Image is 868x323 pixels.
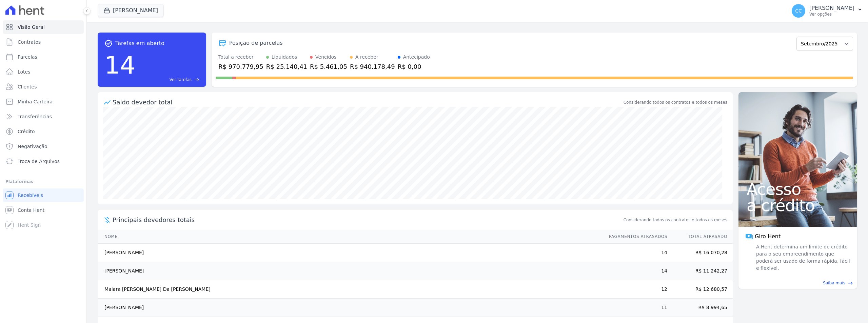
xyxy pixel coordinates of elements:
td: Maiara [PERSON_NAME] Da [PERSON_NAME] [98,280,603,299]
div: Saldo devedor total [113,98,622,107]
span: Visão Geral [18,24,45,31]
th: Pagamentos Atrasados [603,230,668,244]
a: Parcelas [3,50,84,64]
a: Negativação [3,140,84,153]
a: Troca de Arquivos [3,155,84,168]
div: R$ 0,00 [398,62,430,71]
a: Recebíveis [3,188,84,202]
div: R$ 25.140,41 [266,62,307,71]
span: Recebíveis [18,192,43,199]
td: 14 [603,262,668,280]
td: 14 [603,244,668,262]
a: Crédito [3,125,84,138]
td: R$ 16.070,28 [668,244,733,262]
a: Saiba mais east [743,280,853,286]
span: a crédito [747,197,849,214]
span: task_alt [104,39,113,47]
a: Contratos [3,35,84,49]
td: [PERSON_NAME] [98,262,603,280]
td: [PERSON_NAME] [98,299,603,317]
a: Visão Geral [3,20,84,34]
div: Total a receber [218,54,263,61]
div: Antecipado [403,54,430,61]
span: Minha Carteira [18,98,53,105]
button: [PERSON_NAME] [98,4,164,17]
span: CC [795,8,802,13]
td: R$ 12.680,57 [668,280,733,299]
button: CC [PERSON_NAME] Ver opções [786,1,868,20]
div: Posição de parcelas [229,39,283,47]
span: Lotes [18,68,31,75]
span: Tarefas em aberto [115,39,164,47]
span: Parcelas [18,54,37,60]
span: Giro Hent [755,233,781,241]
td: R$ 8.994,65 [668,299,733,317]
span: Conta Hent [18,207,44,214]
div: 14 [104,47,136,83]
a: Transferências [3,110,84,123]
div: R$ 970.779,95 [218,62,263,71]
div: Considerando todos os contratos e todos os meses [624,99,727,105]
span: Saiba mais [823,280,845,286]
div: Plataformas [5,178,81,186]
th: Total Atrasado [668,230,733,244]
th: Nome [98,230,603,244]
p: [PERSON_NAME] [809,5,854,12]
span: Crédito [18,128,35,135]
div: R$ 5.461,05 [310,62,347,71]
span: Negativação [18,143,47,150]
a: Clientes [3,80,84,94]
span: A Hent determina um limite de crédito para o seu empreendimento que poderá ser usado de forma ráp... [755,243,850,272]
p: Ver opções [809,12,854,17]
span: Troca de Arquivos [18,158,60,165]
a: Conta Hent [3,203,84,217]
span: east [848,281,853,286]
a: Lotes [3,65,84,79]
span: Principais devedores totais [113,215,622,224]
span: Clientes [18,83,37,90]
span: Acesso [747,181,849,197]
td: R$ 11.242,27 [668,262,733,280]
span: Considerando todos os contratos e todos os meses [624,217,727,223]
a: Ver tarefas east [138,77,199,83]
a: Minha Carteira [3,95,84,108]
span: Contratos [18,39,41,45]
div: A receber [355,54,378,61]
span: Ver tarefas [170,77,192,83]
div: R$ 940.178,49 [350,62,395,71]
div: Liquidados [272,54,297,61]
span: east [194,77,199,82]
div: Vencidos [315,54,336,61]
td: 12 [603,280,668,299]
td: 11 [603,299,668,317]
td: [PERSON_NAME] [98,244,603,262]
span: Transferências [18,113,52,120]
